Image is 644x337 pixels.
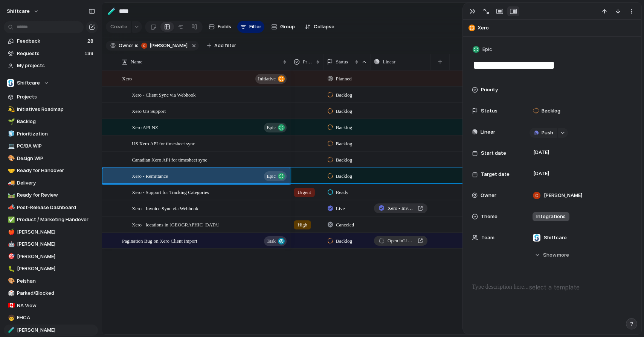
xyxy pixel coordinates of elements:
[8,289,13,298] div: 🎲
[7,179,14,187] button: 🚚
[7,167,14,174] button: 🤝
[336,108,352,115] span: Backlog
[8,326,13,334] div: 🧪
[218,23,231,31] span: Fields
[4,177,98,189] a: 🚚Delivery
[7,191,14,199] button: 🛤️
[17,37,85,45] span: Feedback
[8,277,13,285] div: 🎨
[544,234,567,242] span: Shiftcare
[4,251,98,262] div: 🎯[PERSON_NAME]
[336,58,348,66] span: Status
[4,189,98,201] a: 🛤️Ready for Review
[249,23,261,31] span: Filter
[84,50,95,57] span: 139
[529,283,580,292] span: select a template
[4,214,98,225] div: ✅Product / Marketing Handover
[7,277,14,285] button: 🎨
[8,215,13,224] div: ✅
[4,202,98,213] a: 📣Post-Release Dashboard
[105,5,118,17] button: 🧪
[8,166,13,175] div: 🤝
[531,148,551,157] span: [DATE]
[264,236,287,246] button: Task
[4,153,98,164] a: 🎨Design WIP
[8,228,13,236] div: 🍎
[17,130,95,138] span: Prioritization
[17,179,95,187] span: Delivery
[4,128,98,140] a: 🧊Prioritization
[543,251,557,259] span: Show
[132,204,198,212] span: Xero - Invoice Sync via Webhook
[336,140,352,148] span: Backlog
[336,156,352,164] span: Backlog
[4,325,98,336] div: 🧪[PERSON_NAME]
[8,142,13,151] div: 💻
[264,123,287,132] button: Epic
[336,124,352,131] span: Backlog
[17,253,95,260] span: [PERSON_NAME]
[17,277,95,285] span: Peishan
[8,301,13,310] div: 🇨🇦
[7,155,14,162] button: 🎨
[7,265,14,272] button: 🐛
[374,203,427,213] a: Xero - Invoice Sync via Webhook
[280,23,295,31] span: Group
[481,171,510,178] span: Target date
[132,90,196,99] span: Xero - Client Sync via Webhook
[303,58,313,66] span: Priority
[132,123,158,131] span: Xero API NZ
[7,302,14,309] button: 🇨🇦
[4,226,98,238] a: 🍎[PERSON_NAME]
[8,203,13,212] div: 📣
[258,74,276,84] span: initiative
[481,86,498,94] span: Priority
[267,236,276,246] span: Task
[336,172,352,180] span: Backlog
[7,240,14,248] button: 🤖
[481,234,494,242] span: Team
[17,191,95,199] span: Ready for Review
[531,169,551,178] span: [DATE]
[7,228,14,236] button: 🍎
[132,139,195,148] span: US Xero API for timesheet sync
[4,77,98,89] button: Shiftcare
[536,213,566,220] span: Integrations
[314,23,334,31] span: Collapse
[4,300,98,311] div: 🇨🇦NA View
[4,60,98,71] a: My projects
[214,42,236,49] span: Add filter
[472,248,632,262] button: Showmore
[267,21,299,33] button: Group
[466,22,638,34] button: Xero
[482,46,492,53] span: Epic
[132,171,168,180] span: Xero - Remittance
[4,104,98,115] a: 💫Initiatives Roadmap
[4,239,98,250] div: 🤖[PERSON_NAME]
[132,220,220,229] span: Xero - locations in [GEOGRAPHIC_DATA]
[4,275,98,287] a: 🎨Peishan
[481,128,495,136] span: Linear
[17,302,95,309] span: NA View
[122,74,132,83] span: Xero
[255,74,287,84] button: initiative
[17,204,95,211] span: Post-Release Dashboard
[267,122,276,133] span: Epic
[8,129,13,138] div: 🧊
[336,221,354,229] span: Canceled
[139,42,189,50] button: [PERSON_NAME]
[17,326,95,334] span: [PERSON_NAME]
[7,314,14,322] button: 🧒
[133,42,140,50] button: is
[4,288,98,299] div: 🎲Parked/Blocked
[4,165,98,176] a: 🤝Ready for Handover
[7,142,14,150] button: 💻
[4,140,98,152] a: 💻PO/BA WIP
[17,79,40,87] span: Shiftcare
[17,314,95,322] span: EHCA
[7,118,14,125] button: 🌱
[530,128,557,138] button: Push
